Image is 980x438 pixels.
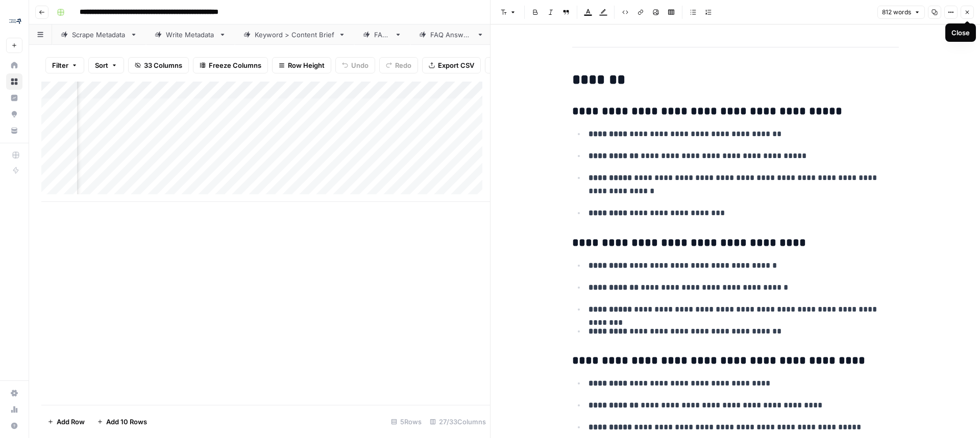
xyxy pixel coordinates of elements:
[351,60,369,70] span: Undo
[438,60,474,70] span: Export CSV
[6,12,24,30] img: Compound Growth Logo
[6,106,22,122] a: Opportunities
[6,57,22,73] a: Home
[6,122,22,139] a: Your Data
[146,24,235,45] a: Write Metadata
[52,60,68,70] span: Filter
[422,57,481,73] button: Export CSV
[41,414,91,430] button: Add Row
[6,90,22,106] a: Insights
[379,57,418,73] button: Redo
[91,414,153,430] button: Add 10 Rows
[128,57,189,73] button: 33 Columns
[430,30,473,40] div: FAQ Answers
[877,6,925,19] button: 812 words
[95,60,108,70] span: Sort
[6,73,22,90] a: Browse
[335,57,375,73] button: Undo
[255,30,334,40] div: Keyword > Content Brief
[6,418,22,434] button: Help + Support
[72,30,126,40] div: Scrape Metadata
[88,57,124,73] button: Sort
[6,8,22,34] button: Workspace: Compound Growth
[52,24,146,45] a: Scrape Metadata
[387,414,426,430] div: 5 Rows
[144,60,182,70] span: 33 Columns
[395,60,411,70] span: Redo
[45,57,84,73] button: Filter
[272,57,331,73] button: Row Height
[235,24,354,45] a: Keyword > Content Brief
[6,401,22,418] a: Usage
[106,417,147,427] span: Add 10 Rows
[426,414,490,430] div: 27/33 Columns
[374,30,390,40] div: FAQs
[57,417,85,427] span: Add Row
[166,30,215,40] div: Write Metadata
[209,60,261,70] span: Freeze Columns
[410,24,493,45] a: FAQ Answers
[193,57,268,73] button: Freeze Columns
[6,385,22,401] a: Settings
[882,8,911,17] span: 812 words
[354,24,410,45] a: FAQs
[288,60,325,70] span: Row Height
